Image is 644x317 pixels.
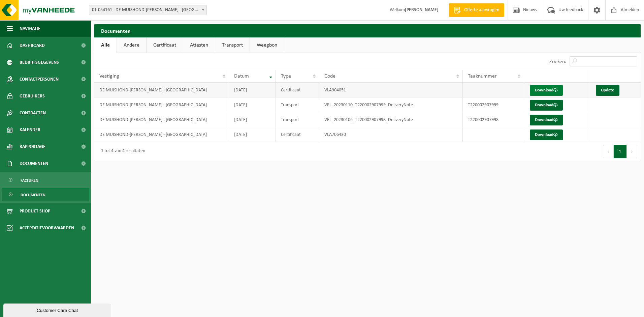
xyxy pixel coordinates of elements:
[530,85,563,96] a: Download
[20,20,40,37] span: Navigatie
[20,138,45,155] span: Rapportage
[98,145,145,157] div: 1 tot 4 van 4 resultaten
[89,5,207,15] span: 01-054161 - DE MUISHOND-VANDEWALLE - SINT-DENIJS
[276,127,319,142] td: Certificaat
[449,3,504,17] a: Offerte aanvragen
[549,59,566,64] label: Zoeken:
[229,83,276,97] td: [DATE]
[20,54,59,71] span: Bedrijfsgegevens
[229,127,276,142] td: [DATE]
[94,127,229,142] td: DE MUISHOND-[PERSON_NAME] - [GEOGRAPHIC_DATA]
[20,155,48,172] span: Documenten
[94,83,229,97] td: DE MUISHOND-[PERSON_NAME] - [GEOGRAPHIC_DATA]
[3,302,112,317] iframe: chat widget
[94,97,229,112] td: DE MUISHOND-[PERSON_NAME] - [GEOGRAPHIC_DATA]
[463,112,524,127] td: T220002907998
[627,145,637,158] button: Next
[319,112,463,127] td: VEL_20230106_T220002907998_DeliveryNote
[215,37,250,53] a: Transport
[405,7,439,12] strong: [PERSON_NAME]
[530,129,563,140] a: Download
[319,127,463,142] td: VLA706430
[462,7,501,13] span: Offerte aanvragen
[147,37,183,53] a: Certificaat
[596,85,619,96] a: Update
[20,71,59,88] span: Contactpersonen
[276,83,319,97] td: Certificaat
[234,74,249,79] span: Datum
[463,97,524,112] td: T220002907999
[20,220,74,236] span: Acceptatievoorwaarden
[94,37,117,53] a: Alle
[20,105,46,121] span: Contracten
[276,97,319,112] td: Transport
[614,145,627,158] button: 1
[530,115,563,125] a: Download
[117,37,146,53] a: Andere
[530,100,563,111] a: Download
[319,97,463,112] td: VEL_20230110_T220002907999_DeliveryNote
[603,145,614,158] button: Previous
[89,5,206,15] span: 01-054161 - DE MUISHOND-VANDEWALLE - SINT-DENIJS
[94,112,229,127] td: DE MUISHOND-[PERSON_NAME] - [GEOGRAPHIC_DATA]
[20,37,45,54] span: Dashboard
[20,203,50,220] span: Product Shop
[2,174,89,186] a: Facturen
[94,24,641,37] h2: Documenten
[20,88,45,105] span: Gebruikers
[276,112,319,127] td: Transport
[20,121,40,138] span: Kalender
[2,188,89,201] a: Documenten
[281,74,291,79] span: Type
[319,83,463,97] td: VLA904051
[21,174,38,187] span: Facturen
[21,189,45,201] span: Documenten
[229,112,276,127] td: [DATE]
[183,37,215,53] a: Attesten
[229,97,276,112] td: [DATE]
[99,74,119,79] span: Vestiging
[468,74,497,79] span: Taaknummer
[324,74,335,79] span: Code
[250,37,284,53] a: Weegbon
